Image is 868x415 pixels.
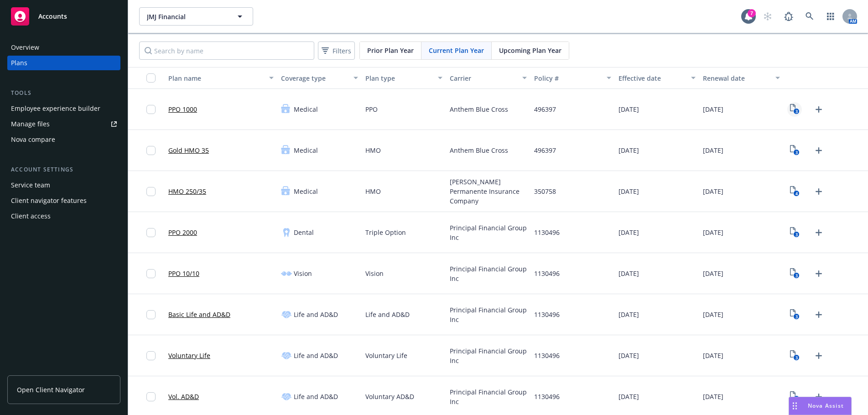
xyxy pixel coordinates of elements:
[139,7,253,26] button: JMJ Financial
[787,184,802,199] a: View Plan Documents
[450,177,527,206] span: [PERSON_NAME] Permanente Insurance Company
[450,346,527,365] span: Principal Financial Group Inc
[294,269,312,278] span: Vision
[294,392,338,401] span: Life and AD&D
[11,193,87,208] div: Client navigator features
[7,40,120,55] a: Overview
[168,73,264,83] div: Plan name
[619,104,639,114] span: [DATE]
[699,67,784,89] button: Renewal date
[534,269,560,278] span: 1130496
[7,4,120,29] a: Accounts
[365,104,378,114] span: PPO
[11,56,27,70] div: Plans
[7,165,120,174] div: Account settings
[168,104,197,114] a: PPO 1000
[811,348,826,363] a: Upload Plan Documents
[795,273,797,279] text: 3
[146,228,156,237] input: Toggle Row Selected
[534,392,560,401] span: 1130496
[795,355,797,361] text: 3
[294,228,314,237] span: Dental
[619,392,639,401] span: [DATE]
[365,392,414,401] span: Voluntary AD&D
[619,73,686,83] div: Effective date
[446,67,530,89] button: Carrier
[7,193,120,208] a: Client navigator features
[11,101,100,116] div: Employee experience builder
[789,397,800,415] div: Drag to move
[450,223,527,242] span: Principal Financial Group Inc
[795,191,797,197] text: 4
[450,305,527,324] span: Principal Financial Group Inc
[795,109,797,114] text: 3
[365,228,406,237] span: Triple Option
[703,145,723,155] span: [DATE]
[11,117,50,131] div: Manage files
[146,351,156,360] input: Toggle Row Selected
[534,145,556,155] span: 496397
[703,187,723,196] span: [DATE]
[7,178,120,192] a: Service team
[619,187,639,196] span: [DATE]
[499,46,561,55] span: Upcoming Plan Year
[808,402,844,410] span: Nova Assist
[619,145,639,155] span: [DATE]
[811,307,826,322] a: Upload Plan Documents
[787,143,802,158] a: View Plan Documents
[17,385,85,394] span: Open Client Navigator
[787,348,802,363] a: View Plan Documents
[534,310,560,319] span: 1130496
[362,67,446,89] button: Plan type
[7,101,120,116] a: Employee experience builder
[365,269,384,278] span: Vision
[281,73,348,83] div: Coverage type
[146,146,156,155] input: Toggle Row Selected
[7,88,120,98] div: Tools
[530,67,615,89] button: Policy #
[811,143,826,158] a: Upload Plan Documents
[365,145,381,155] span: HMO
[450,73,517,83] div: Carrier
[7,117,120,131] a: Manage files
[759,7,777,26] a: Start snowing
[795,314,797,320] text: 3
[367,46,414,55] span: Prior Plan Year
[534,73,601,83] div: Policy #
[277,67,362,89] button: Coverage type
[534,351,560,360] span: 1130496
[165,67,277,89] button: Plan name
[811,184,826,199] a: Upload Plan Documents
[7,132,120,147] a: Nova compare
[619,269,639,278] span: [DATE]
[11,40,39,55] div: Overview
[534,104,556,114] span: 496397
[787,307,802,322] a: View Plan Documents
[534,187,556,196] span: 350758
[450,104,508,114] span: Anthem Blue Cross
[365,351,407,360] span: Voluntary Life
[703,269,723,278] span: [DATE]
[780,7,798,26] a: Report a Bug
[168,145,209,155] a: Gold HMO 35
[787,389,802,404] a: View Plan Documents
[703,228,723,237] span: [DATE]
[365,187,381,196] span: HMO
[795,150,797,156] text: 3
[147,12,226,21] span: JMJ Financial
[789,397,852,415] button: Nova Assist
[703,104,723,114] span: [DATE]
[811,102,826,117] a: Upload Plan Documents
[703,73,770,83] div: Renewal date
[811,225,826,240] a: Upload Plan Documents
[703,351,723,360] span: [DATE]
[7,209,120,223] a: Client access
[168,228,197,237] a: PPO 2000
[748,9,756,17] div: 7
[619,228,639,237] span: [DATE]
[795,232,797,238] text: 3
[333,46,351,56] span: Filters
[146,187,156,196] input: Toggle Row Selected
[11,209,51,223] div: Client access
[294,187,318,196] span: Medical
